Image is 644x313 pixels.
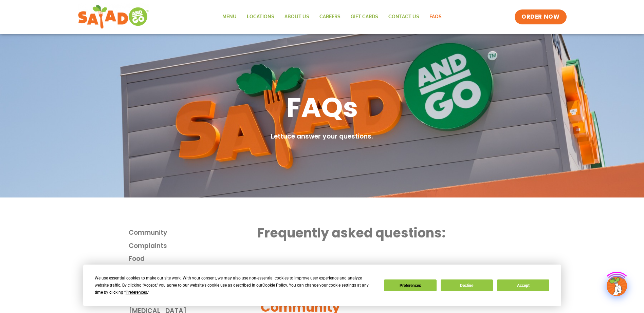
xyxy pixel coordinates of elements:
[217,9,242,25] a: Menu
[521,13,559,21] span: ORDER NOW
[383,9,424,25] a: Contact Us
[129,241,258,251] a: Complaints
[271,132,373,142] h2: Lettuce answer your questions.
[129,254,145,264] span: Food
[242,9,279,25] a: Locations
[262,283,287,288] span: Cookie Policy
[129,254,258,264] a: Food
[129,228,167,238] span: Community
[126,290,147,295] span: Preferences
[515,9,566,24] a: ORDER NOW
[257,225,515,241] h2: Frequently asked questions:
[424,9,447,25] a: FAQs
[95,275,376,296] div: We use essential cookies to make our site work. With your consent, we may also use non-essential ...
[83,265,561,306] div: Cookie Consent Prompt
[314,9,346,25] a: Careers
[217,9,447,25] nav: Menu
[384,279,436,291] button: Preferences
[129,241,167,251] span: Complaints
[286,90,358,125] h1: FAQs
[279,9,314,25] a: About Us
[346,9,383,25] a: GIFT CARDS
[78,3,149,30] img: new-SAG-logo-768×292
[497,279,549,291] button: Accept
[129,228,258,238] a: Community
[441,279,493,291] button: Decline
